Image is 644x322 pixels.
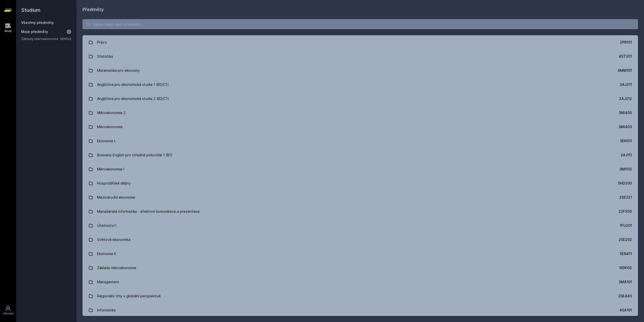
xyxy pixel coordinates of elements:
[97,221,117,231] div: Účetnictví I.
[619,265,632,270] div: 5EN102
[620,138,632,144] div: 5EN101
[97,263,136,273] div: Základy mikroekonomie
[97,305,116,315] div: Informatika
[97,122,123,132] div: Mikroekonomie
[618,181,632,186] div: 5HD200
[618,294,632,299] div: 2SE440
[83,190,638,204] a: Mezinárodní ekonomie 2SE221
[1,303,15,318] a: Uživatel
[97,108,126,118] div: Mikroekonomie 2
[97,235,130,245] div: Světová ekonomika
[3,312,13,315] div: Uživatel
[97,206,200,217] div: Manažerská informatika - efektivní komunikace a prezentace
[97,291,161,301] div: Regionální trhy v globální perspektivě
[83,63,638,78] a: Matematika pro ekonomy 4MM101
[97,192,135,202] div: Mezinárodní ekonomie
[97,150,173,160] div: Business English pro středně pokročilé 1 (B1)
[21,29,48,34] span: Moje předměty
[83,289,638,303] a: Regionální trhy v globální perspektivě 2SE440
[83,162,638,176] a: Mikroekonomie I 3MI102
[618,124,632,129] div: 3MI403
[97,178,131,188] div: Hospodářské dějiny
[619,209,632,214] div: 22F200
[97,80,169,90] div: Angličtina pro ekonomická studia 1 (B2/C1)
[83,106,638,120] a: Mikroekonomie 2 3MI405
[621,153,632,158] div: 2AJ111
[97,277,119,287] div: Management
[83,120,638,134] a: Mikroekonomie 3MI403
[618,68,632,73] div: 4MM101
[620,251,632,256] div: 5EN411
[619,96,632,101] div: 2AJ212
[83,275,638,289] a: Management 3MA101
[620,82,632,87] div: 2AJ211
[620,223,632,228] div: 1FU201
[83,148,638,162] a: Business English pro středně pokročilé 1 (B1) 2AJ111
[97,164,124,174] div: Mikroekonomie I
[83,261,638,275] a: Základy mikroekonomie 5EN102
[83,35,638,49] a: Právo 2PR101
[619,237,632,242] div: 2SE202
[83,247,638,261] a: Ekonomie II. 5EN411
[83,134,638,148] a: Ekonomie I. 5EN101
[97,136,116,146] div: Ekonomie I.
[21,36,60,41] a: Základy mikroekonomie
[83,303,638,317] a: Informatika 4SA101
[83,49,638,63] a: Statistika 4ST201
[83,176,638,190] a: Hospodářské dějiny 5HD200
[83,78,638,92] a: Angličtina pro ekonomická studia 1 (B2/C1) 2AJ211
[619,110,632,115] div: 3MI405
[620,40,632,45] div: 2PR101
[1,20,15,35] a: Study
[60,37,71,41] a: 5EN102
[83,6,638,13] h1: Předměty
[97,65,140,76] div: Matematika pro ekonomy
[619,308,632,313] div: 4SA101
[83,92,638,106] a: Angličtina pro ekonomická studia 2 (B2/C1) 2AJ212
[83,233,638,247] a: Světová ekonomika 2SE202
[97,94,169,104] div: Angličtina pro ekonomická studia 2 (B2/C1)
[97,249,117,259] div: Ekonomie II.
[619,195,632,200] div: 2SE221
[83,19,638,29] input: Název nebo ident předmětu…
[83,204,638,219] a: Manažerská informatika - efektivní komunikace a prezentace 22F200
[83,219,638,233] a: Účetnictví I. 1FU201
[5,29,12,33] div: Study
[97,37,107,47] div: Právo
[97,51,113,61] div: Statistika
[619,167,632,172] div: 3MI102
[21,20,54,25] a: Všechny předměty
[619,279,632,284] div: 3MA101
[619,54,632,59] div: 4ST201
